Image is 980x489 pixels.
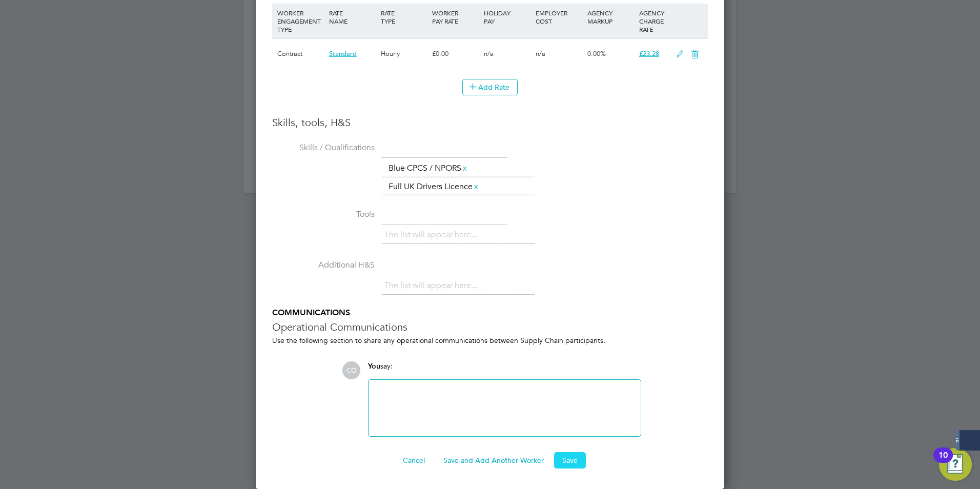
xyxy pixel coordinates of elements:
div: EMPLOYER COST [533,4,585,30]
div: AGENCY CHARGE RATE [637,4,671,38]
h3: Skills, tools, H&S [272,116,708,129]
div: 10 [938,455,948,468]
span: You [368,362,380,371]
a: x [473,180,480,193]
button: Save [554,452,586,468]
button: Save and Add Another Worker [435,452,552,468]
button: Cancel [395,452,433,468]
h3: Operational Communications [272,320,708,334]
span: n/a [484,49,494,58]
div: RATE NAME [326,4,378,30]
div: Hourly [378,39,430,69]
span: Standard [329,49,357,58]
div: Use the following section to share any operational communications between Supply Chain participants. [272,336,708,345]
div: AGENCY MARKUP [585,4,637,30]
button: Open Resource Center, 10 new notifications [939,448,972,481]
div: RATE TYPE [378,4,430,30]
a: x [461,161,468,175]
div: say: [368,361,641,379]
div: £0.00 [430,39,481,69]
label: Additional H&S [272,260,375,271]
div: WORKER PAY RATE [430,4,481,30]
li: The list will appear here... [384,279,481,293]
span: n/a [536,49,545,58]
button: Add Rate [462,79,518,95]
div: WORKER ENGAGEMENT TYPE [275,4,326,38]
li: Full UK Drivers Licence [384,180,484,194]
label: Tools [272,209,375,220]
div: Contract [275,39,326,69]
li: The list will appear here... [384,228,481,242]
label: Skills / Qualifications [272,142,375,153]
h5: COMMUNICATIONS [272,308,708,318]
div: HOLIDAY PAY [481,4,533,30]
li: Blue CPCS / NPORS [384,161,473,175]
span: £23.28 [639,49,659,58]
span: 0.00% [587,49,606,58]
span: CO [342,361,360,379]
